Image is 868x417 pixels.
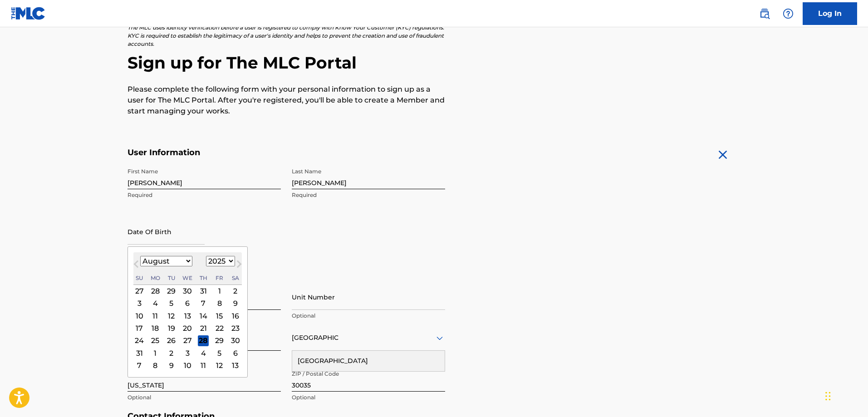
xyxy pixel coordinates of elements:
[825,383,831,410] div: Drag
[755,5,774,23] a: Public Search
[198,298,209,309] div: Choose Thursday, August 7th, 2025
[214,323,225,334] div: Choose Friday, August 22nd, 2025
[150,360,161,371] div: Choose Monday, September 8th, 2025
[182,335,193,346] div: Choose Wednesday, August 27th, 2025
[198,360,209,371] div: Choose Thursday, September 11th, 2025
[128,191,281,199] p: Required
[214,298,225,309] div: Choose Friday, August 8th, 2025
[292,351,445,371] div: [GEOGRAPHIC_DATA]
[134,360,145,371] div: Choose Sunday, September 7th, 2025
[198,310,209,321] div: Choose Thursday, August 14th, 2025
[150,323,161,334] div: Choose Monday, August 18th, 2025
[214,335,225,346] div: Choose Friday, August 29th, 2025
[230,285,241,296] div: Choose Saturday, August 2nd, 2025
[166,298,177,309] div: Choose Tuesday, August 5th, 2025
[134,298,145,309] div: Choose Sunday, August 3rd, 2025
[292,393,445,402] p: Optional
[128,53,741,73] h2: Sign up for The MLC Portal
[166,348,177,358] div: Choose Tuesday, September 2nd, 2025
[134,273,145,284] div: Sunday
[198,285,209,296] div: Choose Thursday, July 31st, 2025
[232,259,246,273] button: Next Month
[134,335,145,346] div: Choose Sunday, August 24th, 2025
[150,348,161,358] div: Choose Monday, September 1st, 2025
[759,8,770,19] img: search
[230,298,241,309] div: Choose Saturday, August 9th, 2025
[230,360,241,371] div: Choose Saturday, September 13th, 2025
[230,335,241,346] div: Choose Saturday, August 30th, 2025
[716,147,730,162] img: close
[182,298,193,309] div: Choose Wednesday, August 6th, 2025
[803,2,857,25] a: Log In
[150,285,161,296] div: Choose Monday, July 28th, 2025
[182,285,193,296] div: Choose Wednesday, July 30th, 2025
[128,393,281,402] p: Optional
[166,285,177,296] div: Choose Tuesday, July 29th, 2025
[166,310,177,321] div: Choose Tuesday, August 12th, 2025
[230,323,241,334] div: Choose Saturday, August 23rd, 2025
[150,298,161,309] div: Choose Monday, August 4th, 2025
[129,259,143,273] button: Previous Month
[166,273,177,284] div: Tuesday
[779,5,797,23] div: Help
[150,310,161,321] div: Choose Monday, August 11th, 2025
[230,348,241,358] div: Choose Saturday, September 6th, 2025
[134,323,145,334] div: Choose Sunday, August 17th, 2025
[198,348,209,358] div: Choose Thursday, September 4th, 2025
[166,360,177,371] div: Choose Tuesday, September 9th, 2025
[128,84,445,117] p: Please complete the following form with your personal information to sign up as a user for The ML...
[198,273,209,284] div: Thursday
[134,348,145,358] div: Choose Sunday, August 31st, 2025
[134,310,145,321] div: Choose Sunday, August 10th, 2025
[292,312,445,320] p: Optional
[11,7,46,20] img: MLC Logo
[182,348,193,358] div: Choose Wednesday, September 3rd, 2025
[292,191,445,199] p: Required
[214,348,225,358] div: Choose Friday, September 5th, 2025
[166,335,177,346] div: Choose Tuesday, August 26th, 2025
[198,335,209,346] div: Choose Thursday, August 28th, 2025
[150,273,161,284] div: Monday
[128,274,741,285] h5: Personal Address
[230,310,241,321] div: Choose Saturday, August 16th, 2025
[128,24,445,48] p: The MLC uses identity verification before a user is registered to comply with Know Your Customer ...
[128,147,445,158] h5: User Information
[128,246,248,378] div: Choose Date
[783,8,794,19] img: help
[150,335,161,346] div: Choose Monday, August 25th, 2025
[182,323,193,334] div: Choose Wednesday, August 20th, 2025
[133,285,242,372] div: Month August, 2025
[134,285,145,296] div: Choose Sunday, July 27th, 2025
[214,360,225,371] div: Choose Friday, September 12th, 2025
[182,310,193,321] div: Choose Wednesday, August 13th, 2025
[166,323,177,334] div: Choose Tuesday, August 19th, 2025
[214,273,225,284] div: Friday
[198,323,209,334] div: Choose Thursday, August 21st, 2025
[182,360,193,371] div: Choose Wednesday, September 10th, 2025
[214,310,225,321] div: Choose Friday, August 15th, 2025
[214,285,225,296] div: Choose Friday, August 1st, 2025
[823,373,868,417] iframe: Chat Widget
[182,273,193,284] div: Wednesday
[230,273,241,284] div: Saturday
